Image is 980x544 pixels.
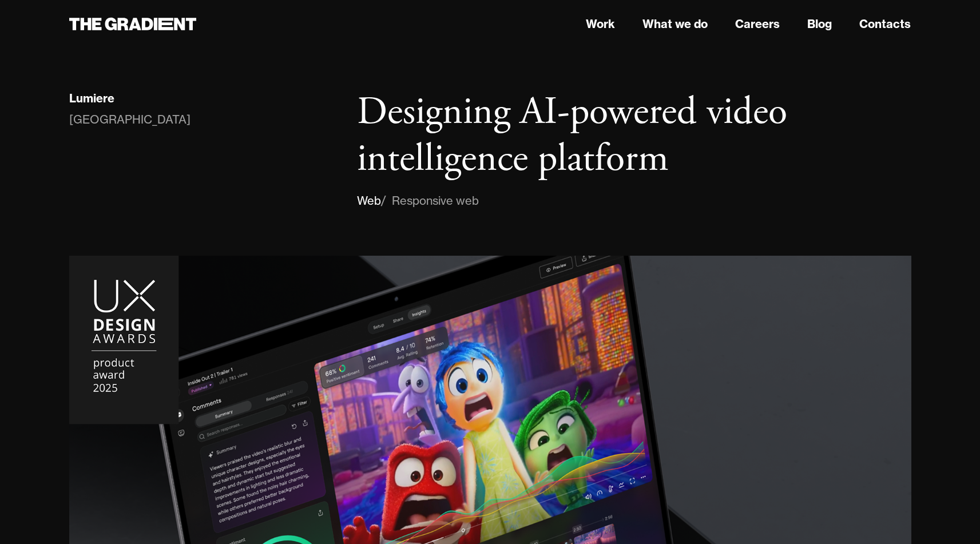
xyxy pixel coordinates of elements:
[586,15,615,33] a: Work
[381,192,479,210] div: / Responsive web
[69,110,191,129] div: [GEOGRAPHIC_DATA]
[859,15,911,33] a: Contacts
[357,192,381,210] div: Web
[642,15,708,33] a: What we do
[357,89,911,182] h1: Designing AI-powered video intelligence platform
[735,15,780,33] a: Careers
[69,91,114,106] div: Lumiere
[807,15,832,33] a: Blog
